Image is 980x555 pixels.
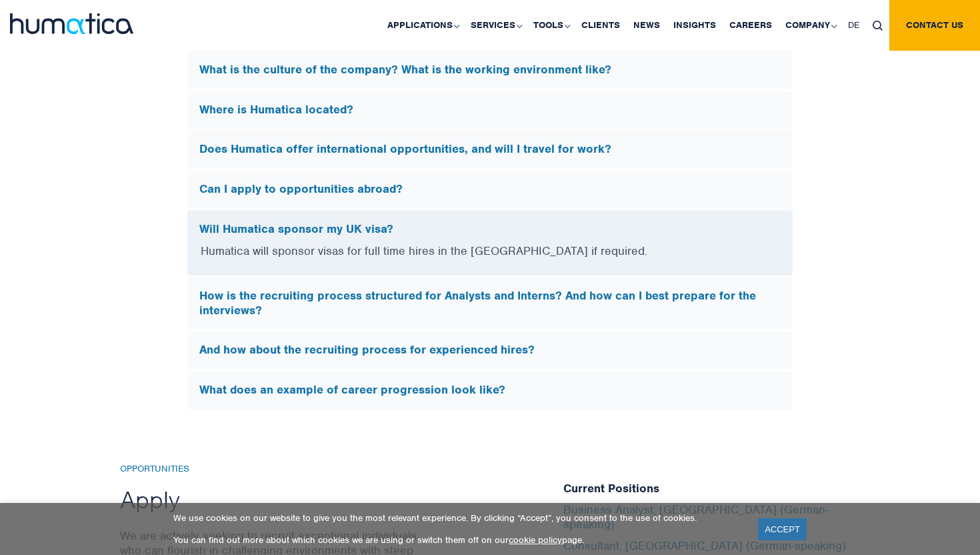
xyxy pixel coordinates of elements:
[173,512,741,524] p: We use cookies on our website to give you the most relevant experience. By clicking “Accept”, you...
[120,464,430,475] h6: Opportunities
[120,484,430,515] h2: Apply
[199,142,781,157] h5: Does Humatica offer international opportunities, and will I travel for work?
[873,21,883,31] img: search_icon
[758,518,807,540] a: ACCEPT
[563,482,860,496] h5: Current Positions
[199,343,781,358] h5: And how about the recruiting process for experienced hires?
[199,222,781,237] h5: Will Humatica sponsor my UK visa?
[10,13,133,34] img: logo
[848,19,859,31] span: DE
[199,383,781,398] h5: What does an example of career progression look like?
[173,534,741,546] p: You can find out more about which cookies we are using or switch them off on our page.
[199,103,781,117] h5: Where is Humatica located?
[201,243,779,275] p: Humatica will sponsor visas for full time hires in the [GEOGRAPHIC_DATA] if required.
[199,63,781,77] h5: What is the culture of the company? What is the working environment like?
[199,289,781,318] h5: How is the recruiting process structured for Analysts and Interns? And how can I best prepare for...
[199,182,781,197] h5: Can I apply to opportunities abroad?
[509,534,562,546] a: cookie policy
